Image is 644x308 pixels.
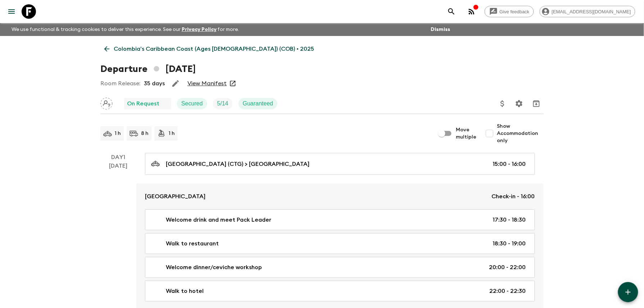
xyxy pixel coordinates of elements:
p: Check-in - 16:00 [492,192,535,201]
p: 15:00 - 16:00 [493,160,526,168]
span: Assign pack leader [100,100,113,105]
p: Secured [181,99,203,108]
div: [EMAIL_ADDRESS][DOMAIN_NAME] [540,6,635,17]
p: Walk to hotel [166,287,204,295]
p: Welcome drink and meet Pack Leader [166,216,271,224]
button: search adventures [444,4,459,19]
p: 17:30 - 18:30 [493,216,526,224]
p: Colombia’s Caribbean Coast (Ages [DEMOGRAPHIC_DATA]) (COB) • 2025 [114,45,314,53]
a: Walk to restaurant18:30 - 19:00 [145,233,535,254]
a: Walk to hotel22:00 - 22:30 [145,281,535,302]
button: menu [4,4,19,19]
span: Give feedback [496,9,534,14]
p: 5 / 14 [217,99,228,108]
span: Move multiple [456,126,477,141]
p: 20:00 - 22:00 [489,263,526,272]
p: 8 h [141,130,149,137]
span: [EMAIL_ADDRESS][DOMAIN_NAME] [548,9,635,14]
a: Colombia’s Caribbean Coast (Ages [DEMOGRAPHIC_DATA]) (COB) • 2025 [100,42,318,56]
p: 22:00 - 22:30 [490,287,526,295]
button: Settings [512,96,526,111]
a: [GEOGRAPHIC_DATA] (CTG) > [GEOGRAPHIC_DATA]15:00 - 16:00 [145,153,535,175]
button: Archive (Completed, Cancelled or Unsynced Departures only) [529,96,544,111]
p: 18:30 - 19:00 [493,239,526,248]
p: [GEOGRAPHIC_DATA] [145,192,205,201]
p: [GEOGRAPHIC_DATA] (CTG) > [GEOGRAPHIC_DATA] [166,160,309,168]
p: Day 1 [100,153,136,162]
div: Trip Fill [213,98,233,109]
p: 1 h [169,130,175,137]
a: Welcome dinner/ceviche workshop20:00 - 22:00 [145,257,535,278]
p: Room Release: [100,79,140,88]
h1: Departure [DATE] [100,62,196,76]
div: Secured [177,98,207,109]
a: [GEOGRAPHIC_DATA]Check-in - 16:00 [136,184,544,209]
p: 35 days [144,79,165,88]
button: Update Price, Early Bird Discount and Costs [495,96,510,111]
p: Walk to restaurant [166,239,219,248]
p: 1 h [115,130,121,137]
p: Guaranteed [243,99,273,108]
a: Welcome drink and meet Pack Leader17:30 - 18:30 [145,209,535,230]
p: On Request [127,99,159,108]
span: Show Accommodation only [497,123,544,144]
p: We use functional & tracking cookies to deliver this experience. See our for more. [9,23,242,36]
button: Dismiss [429,24,452,35]
a: View Manifest [187,80,227,87]
a: Privacy Policy [182,27,217,32]
p: Welcome dinner/ceviche workshop [166,263,262,272]
a: Give feedback [485,6,534,17]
